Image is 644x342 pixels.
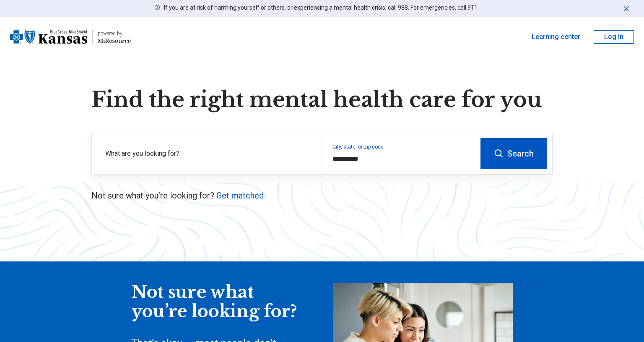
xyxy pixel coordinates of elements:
[480,138,547,169] button: Search
[594,30,634,44] button: Log In
[131,283,299,321] div: Not sure what you’re looking for?
[105,149,312,159] label: What are you looking for?
[10,27,131,47] a: Blue Cross Blue Shield Kansaspowered by
[216,191,264,201] a: Get matched
[98,30,131,37] div: powered by
[164,3,479,12] p: If you are at risk of harming yourself or others, or experiencing a mental health crisis, call 98...
[91,87,553,112] h1: Find the right mental health care for you
[10,27,87,47] img: Blue Cross Blue Shield Kansas
[91,190,553,201] p: Not sure what you’re looking for?
[622,3,631,13] button: Dismiss
[532,32,580,42] a: Learning center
